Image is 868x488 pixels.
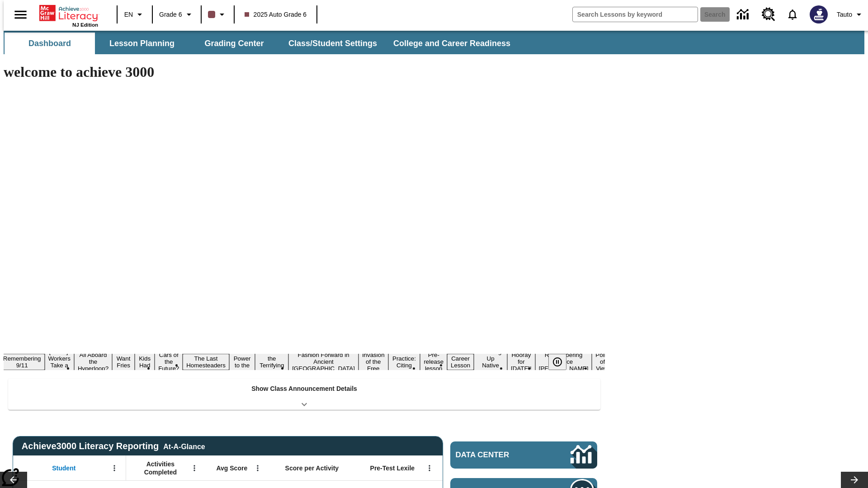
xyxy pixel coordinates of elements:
button: Open Menu [188,461,201,475]
button: College and Career Readiness [386,33,518,54]
span: EN [124,10,133,19]
div: SubNavbar [4,33,519,54]
button: Class/Student Settings [281,33,384,54]
div: SubNavbar [4,31,864,54]
button: Class color is dark brown. Change class color [204,6,231,23]
span: Achieve3000 Literacy Reporting [22,441,205,451]
button: Slide 16 Cooking Up Native Traditions [474,347,507,377]
div: Home [39,3,98,28]
button: Slide 17 Hooray for Constitution Day! [507,350,535,373]
button: Slide 4 All Aboard the Hyperloop? [74,350,112,373]
button: Slide 14 Pre-release lesson [420,350,447,373]
button: Slide 18 Remembering Justice O'Connor [535,350,592,373]
button: Slide 12 The Invasion of the Free CD [359,343,388,380]
div: Pause [548,354,576,370]
button: Open Menu [108,461,121,475]
span: Activities Completed [131,460,190,476]
span: Score per Activity [285,464,339,472]
button: Slide 5 Do You Want Fries With That? [112,340,135,384]
button: Select a new avatar [804,3,833,26]
div: At-A-Glance [163,441,205,451]
span: Pre-Test Lexile [370,464,415,472]
h1: welcome to achieve 3000 [4,64,605,80]
div: Show Class Announcement Details [8,379,600,410]
a: Data Center [450,441,597,469]
button: Dashboard [5,33,95,54]
button: Pause [548,354,566,370]
button: Slide 3 Labor Day: Workers Take a Stand [45,347,74,377]
img: Avatar [810,5,828,23]
a: Home [39,4,98,22]
button: Open side menu [7,1,34,28]
span: Tauto [837,10,852,19]
span: Student [52,464,75,472]
button: Slide 19 Point of View [592,350,613,373]
a: Data Center [731,2,756,27]
button: Slide 15 Career Lesson [447,354,474,370]
button: Slide 6 Dirty Jobs Kids Had To Do [135,340,155,384]
span: Grade 6 [159,10,182,19]
a: Notifications [781,3,804,26]
span: 2025 Auto Grade 6 [245,10,307,19]
button: Language: EN, Select a language [120,6,149,23]
button: Slide 9 Solar Power to the People [229,347,255,377]
input: search field [573,7,698,22]
button: Slide 11 Fashion Forward in Ancient Rome [288,350,359,373]
p: Show Class Announcement Details [251,384,357,394]
button: Profile/Settings [833,6,868,23]
button: Grade: Grade 6, Select a grade [156,6,198,23]
button: Slide 10 Attack of the Terrifying Tomatoes [255,347,288,377]
a: Resource Center, Will open in new tab [756,2,781,27]
button: Open Menu [423,461,436,475]
button: Slide 7 Cars of the Future? [155,350,183,373]
button: Open Menu [251,461,264,475]
button: Lesson Planning [97,33,187,54]
button: Slide 13 Mixed Practice: Citing Evidence [388,347,420,377]
span: NJ Edition [72,22,98,28]
button: Lesson carousel, Next [841,472,868,488]
span: Avg Score [216,464,247,472]
span: Data Center [456,450,540,460]
button: Slide 8 The Last Homesteaders [183,354,229,370]
button: Grading Center [189,33,279,54]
